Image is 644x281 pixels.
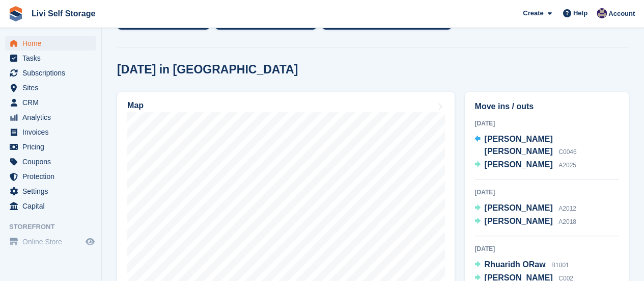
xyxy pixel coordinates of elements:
[558,218,576,225] span: A2018
[22,66,83,80] span: Subscriptions
[597,8,607,18] img: Jim
[5,184,96,198] a: menu
[474,133,619,159] a: [PERSON_NAME] [PERSON_NAME] C0046
[27,5,99,22] a: Livi Self Storage
[5,169,96,184] a: menu
[5,81,96,95] a: menu
[558,205,576,212] span: A2012
[5,199,96,213] a: menu
[22,140,83,154] span: Pricing
[22,51,83,65] span: Tasks
[474,119,619,128] div: [DATE]
[8,6,23,21] img: stora-icon-8386f47178a22dfd0bd8f6a31ec36ba5ce8667c1dd55bd0f319d3a0aa187defe.svg
[484,260,545,269] span: Rhuaridh ORaw
[84,236,96,248] a: Preview store
[22,95,83,110] span: CRM
[608,9,635,19] span: Account
[117,63,298,76] h2: [DATE] in [GEOGRAPHIC_DATA]
[22,81,83,95] span: Sites
[484,203,552,212] span: [PERSON_NAME]
[474,159,576,172] a: [PERSON_NAME] A2025
[22,36,83,50] span: Home
[551,262,569,269] span: B1001
[22,184,83,198] span: Settings
[5,155,96,169] a: menu
[5,36,96,50] a: menu
[484,217,552,225] span: [PERSON_NAME]
[22,169,83,184] span: Protection
[474,244,619,253] div: [DATE]
[5,125,96,139] a: menu
[484,135,552,156] span: [PERSON_NAME] [PERSON_NAME]
[558,148,576,156] span: C0046
[22,155,83,169] span: Coupons
[558,162,576,169] span: A2025
[5,95,96,110] a: menu
[127,101,144,110] h2: Map
[5,235,96,249] a: menu
[484,160,552,169] span: [PERSON_NAME]
[5,110,96,124] a: menu
[22,199,83,213] span: Capital
[474,100,619,113] h2: Move ins / outs
[523,8,543,18] span: Create
[5,51,96,65] a: menu
[5,66,96,80] a: menu
[474,215,576,228] a: [PERSON_NAME] A2018
[22,235,83,249] span: Online Store
[474,259,569,272] a: Rhuaridh ORaw B1001
[474,188,619,197] div: [DATE]
[5,140,96,154] a: menu
[474,202,576,215] a: [PERSON_NAME] A2012
[22,125,83,139] span: Invoices
[573,8,587,18] span: Help
[22,110,83,124] span: Analytics
[9,222,101,232] span: Storefront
